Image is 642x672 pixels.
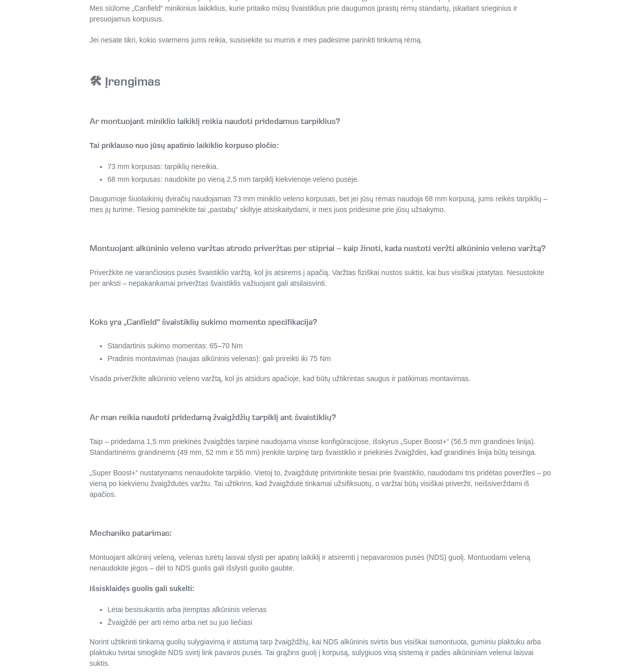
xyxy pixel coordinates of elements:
[90,243,546,253] font: Montuojant alkūninio veleno varžtas atrodo priveržtas per stipriai – kaip žinoti, kada nustoti ve...
[90,317,317,327] font: Koks yra „Canfield“ švaistiklių sukimo momento specifikacija?
[90,528,172,538] font: Mechaniko patarimas:
[90,116,340,126] font: Ar montuojant miniklio laikiklį reikia naudoti pridedamus tarpiklius?
[108,342,243,350] font: Standartinis sukimo momentas: 65–70 Nm
[90,437,536,456] font: Taip – ​​pridedama 1,5 mm priekinės žvaigždės tarpinė naudojama visose konfigūracijose, išskyrus ...
[108,605,267,614] font: Lėtai besisukantis arba įtemptas alkūninis velenas
[108,618,252,626] font: Žvaigždė per arti rėmo arba net su juo liečiasi
[90,73,160,89] font: 🛠 Įrengimas
[90,412,336,422] font: Ar man reikia naudoti pridedamą žvaigždžių tarpiklį ant švaistiklių?
[108,354,331,363] font: Pradinis montavimas (naujas alkūninis velenas): gali prireikti iki 75 Nm
[90,553,530,572] font: Montuojant alkūninį veleną, velenas turėtų laisvai slysti per apatinį laikiklį ir atsiremti į nep...
[90,638,541,667] font: Norint užtikrinti tinkamą guolių sulygiavimą ir atstumą tarp žvaigždžių, kai NDS alkūninis svirti...
[90,469,551,498] font: „Super Boost+“ nustatymams nenaudokite tarpiklio. Vietoj to, žvaigždutę pritvirtinkite tiesiai pr...
[90,268,545,287] font: Priveržkite ne varančiosios pusės švaistiklio varžtą, kol jis atsirems į apačią. Varžtas fiziškai...
[108,162,218,171] font: 73 mm korpusas: tarpiklių nereikia.
[108,175,359,183] font: 68 mm korpusas: naudokite po vieną 2,5 mm tarpiklį kiekvienoje veleno pusėje.
[90,141,279,150] font: Tai priklauso nuo jūsų apatinio laikiklio korpuso pločio:
[90,195,547,214] font: Daugumoje šiuolaikinių dviračių naudojamas 73 mm miniklio veleno korpusas, bet jei jūsų rėmas nau...
[90,36,423,44] font: Jei nesate tikri, kokio svarmens jums reikia, susisiekite su mumis ir mes padėsime parinkti tinka...
[90,584,195,593] font: Išsisklaidęs guolis gali sukelti:
[90,374,471,383] font: Visada priveržkite alkūninio veleno varžtą, kol jis atsidurs apačioje, kad būtų užtikrintas saugu...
